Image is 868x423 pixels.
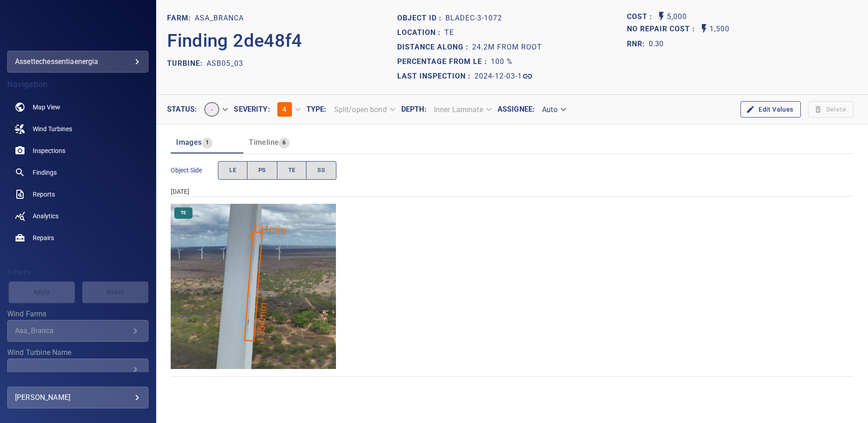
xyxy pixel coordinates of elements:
div: Wind Farms [7,320,148,342]
label: Type : [306,106,327,113]
div: Auto [535,102,572,118]
p: Distance along : [397,42,472,53]
p: Location : [397,27,444,38]
span: LE [229,165,236,176]
svg: Auto Cost [656,11,667,22]
h1: RNR: [627,39,649,49]
div: assettechessentiaenergia [15,54,141,69]
label: Assignee : [498,106,535,113]
p: Asa_Branca [195,13,244,24]
span: TE [175,210,192,216]
span: Repairs [33,233,54,242]
p: 1,500 [710,23,730,35]
label: Wind Farms [7,310,148,318]
span: - [205,105,218,114]
div: Asa_Branca [15,326,130,335]
a: windturbines noActive [7,118,148,140]
a: reports noActive [7,183,148,205]
a: 2024-12-03-1 [474,71,533,82]
span: 6 [279,138,289,148]
h1: No Repair Cost : [627,25,699,34]
h4: Filters [7,268,148,277]
p: Object ID : [397,13,445,24]
label: Wind Turbine Name [7,349,148,356]
div: 4 [270,98,306,120]
div: - [197,98,234,120]
span: SS [317,165,325,176]
p: TE [444,27,454,38]
button: Edit Values [740,101,800,118]
span: Object Side [171,166,218,175]
span: Images [176,138,202,147]
p: Percentage from LE : [397,56,491,67]
h4: Navigation [7,80,148,89]
p: 100 % [491,56,513,67]
button: TE [277,161,307,180]
button: PS [247,161,277,180]
p: 24.2m from root [472,42,542,53]
a: analytics noActive [7,205,148,227]
span: Wind Turbines [33,124,72,133]
p: bladeC-3-1072 [445,13,502,24]
span: The ratio of the additional incurred cost of repair in 1 year and the cost of repairing today. Fi... [627,37,663,51]
a: map noActive [7,96,148,118]
p: FARM: [167,13,195,24]
div: Inner Laminate [427,102,498,118]
div: objectSide [218,161,336,180]
span: The base labour and equipment costs to repair the finding. Does not include the loss of productio... [627,11,656,23]
div: [DATE] [171,187,853,196]
p: Finding 2de48f4 [167,27,302,54]
p: Last Inspection : [397,71,474,82]
p: 0.30 [649,39,663,49]
button: SS [306,161,336,180]
button: LE [218,161,247,180]
div: [PERSON_NAME] [15,390,141,405]
div: Split/open bond [327,102,401,118]
label: Severity : [234,106,270,113]
span: Findings [33,168,57,177]
span: Inspections [33,146,65,155]
span: 4 [282,105,286,114]
p: ASB05_03 [207,58,243,69]
a: repairs noActive [7,227,148,249]
img: Asa_Branca/ASB05_03/2024-12-03-1/2024-12-03-3/image205wp205.jpg [171,204,336,369]
p: 2024-12-03-1 [474,71,522,82]
span: Analytics [33,211,59,221]
p: 5,000 [667,11,687,23]
label: Status : [167,106,197,113]
svg: Auto No Repair Cost [699,23,710,34]
p: TURBINE: [167,58,207,69]
span: PS [258,165,266,176]
label: Depth : [401,106,427,113]
span: Reports [33,190,55,199]
h1: Cost : [627,13,656,21]
div: Wind Turbine Name [7,359,148,380]
div: assettechessentiaenergia [7,51,148,73]
span: 1 [202,138,212,148]
span: TE [288,165,296,176]
a: findings noActive [7,162,148,183]
span: Projected additional costs incurred by waiting 1 year to repair. This is a function of possible i... [627,23,699,35]
span: Timeline [249,138,279,147]
a: inspections noActive [7,140,148,162]
span: Map View [33,103,60,112]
